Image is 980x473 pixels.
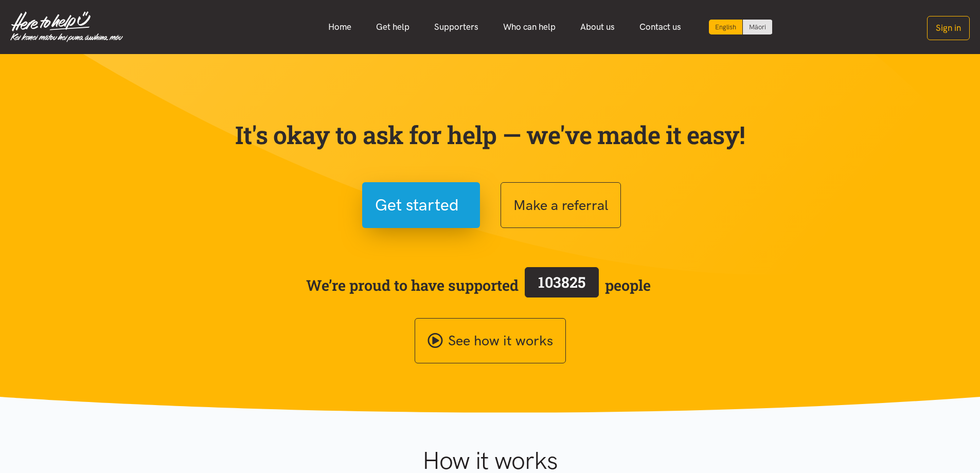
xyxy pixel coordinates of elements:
[627,16,693,38] a: Contact us
[233,120,747,150] p: It's okay to ask for help — we've made it easy!
[364,16,422,38] a: Get help
[709,20,743,34] div: Current language
[375,192,459,218] span: Get started
[10,11,123,42] img: Home
[362,182,480,228] button: Get started
[422,16,491,38] a: Supporters
[709,20,773,34] div: Language toggle
[519,265,605,305] a: 103825
[927,16,970,40] button: Sign in
[306,265,651,305] span: We’re proud to have supported people
[568,16,627,38] a: About us
[743,20,772,34] a: Switch to Te Reo Māori
[415,318,566,364] a: See how it works
[491,16,568,38] a: Who can help
[501,182,621,228] button: Make a referral
[316,16,364,38] a: Home
[538,272,585,292] span: 103825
